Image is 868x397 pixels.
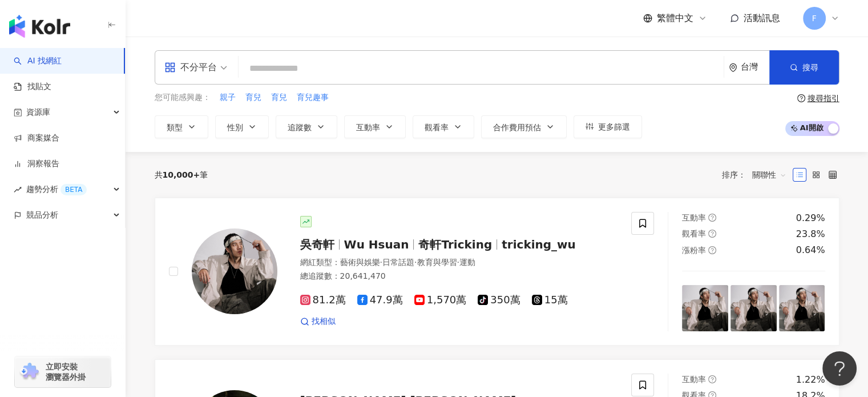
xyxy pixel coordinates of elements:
[14,81,51,93] a: 找貼文
[380,258,382,267] span: ·
[155,115,208,138] button: 類型
[414,258,417,267] span: ·
[344,238,409,251] span: Wu Hsuan
[60,184,87,195] div: BETA
[822,351,857,386] iframe: Help Scout Beacon - Open
[14,55,62,67] a: searchAI 找網紅
[271,92,287,103] span: 育兒
[741,62,769,72] div: 台灣
[796,212,825,224] div: 0.29%
[682,229,706,238] span: 觀看率
[682,285,728,331] img: post-image
[14,133,59,144] a: 商案媒合
[812,12,816,25] span: F
[340,258,380,267] span: 藝術與娛樂
[15,356,111,387] a: chrome extension立即安裝 瀏覽器外掛
[245,91,262,104] button: 育兒
[425,123,449,132] span: 觀看率
[417,258,457,267] span: 教育與學習
[779,285,825,331] img: post-image
[219,91,236,104] button: 親子
[46,362,86,382] span: 立即安裝 瀏覽器外掛
[797,94,805,102] span: question-circle
[657,12,693,25] span: 繁體中文
[418,238,492,251] span: 奇軒Tricking
[729,63,737,72] span: environment
[300,271,618,282] div: 總追蹤數 ： 20,641,470
[457,258,459,267] span: ·
[26,99,50,125] span: 資源庫
[300,238,334,251] span: 吳奇軒
[296,91,329,104] button: 育兒趣事
[344,115,406,138] button: 互動率
[163,170,200,179] span: 10,000+
[808,94,839,103] div: 搜尋指引
[682,375,706,384] span: 互動率
[493,123,541,132] span: 合作費用預估
[164,58,217,77] div: 不分平台
[752,166,786,184] span: 關聯性
[769,50,839,85] button: 搜尋
[164,62,176,73] span: appstore
[730,285,777,331] img: post-image
[227,123,243,132] span: 性別
[502,238,576,251] span: tricking_wu
[356,123,380,132] span: 互動率
[300,294,346,306] span: 81.2萬
[682,246,706,255] span: 漲粉率
[708,230,716,238] span: question-circle
[598,122,630,131] span: 更多篩選
[574,115,642,138] button: 更多篩選
[708,375,716,383] span: question-circle
[357,294,403,306] span: 47.9萬
[192,228,277,314] img: KOL Avatar
[682,213,706,222] span: 互動率
[14,158,59,170] a: 洞察報告
[9,15,70,38] img: logo
[220,92,236,103] span: 親子
[796,374,825,386] div: 1.22%
[532,294,568,306] span: 15萬
[459,258,475,267] span: 運動
[708,246,716,254] span: question-circle
[18,363,41,381] img: chrome extension
[155,92,211,103] span: 您可能感興趣：
[26,202,58,228] span: 競品分析
[155,170,208,179] div: 共 筆
[167,123,183,132] span: 類型
[796,244,825,256] div: 0.64%
[26,177,87,202] span: 趨勢分析
[413,115,474,138] button: 觀看率
[796,228,825,240] div: 23.8%
[414,294,467,306] span: 1,570萬
[276,115,337,138] button: 追蹤數
[478,294,520,306] span: 350萬
[312,316,336,327] span: 找相似
[481,115,567,138] button: 合作費用預估
[300,257,618,268] div: 網紅類型 ：
[14,186,22,194] span: rise
[744,13,780,23] span: 活動訊息
[802,63,818,72] span: 搜尋
[245,92,261,103] span: 育兒
[722,166,793,184] div: 排序：
[271,91,288,104] button: 育兒
[382,258,414,267] span: 日常話題
[155,198,839,346] a: KOL Avatar吳奇軒Wu Hsuan奇軒Trickingtricking_wu網紅類型：藝術與娛樂·日常話題·教育與學習·運動總追蹤數：20,641,47081.2萬47.9萬1,570萬...
[215,115,269,138] button: 性別
[708,214,716,222] span: question-circle
[288,123,312,132] span: 追蹤數
[300,316,336,327] a: 找相似
[297,92,329,103] span: 育兒趣事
